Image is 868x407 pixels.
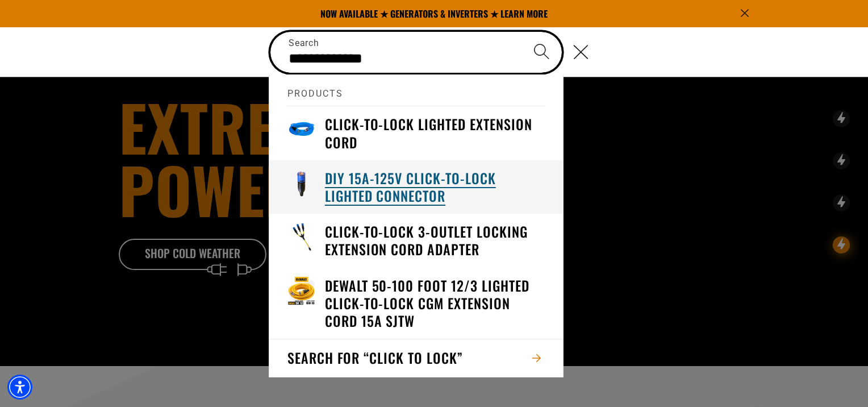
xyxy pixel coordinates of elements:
[7,375,32,400] div: Accessibility Menu
[287,169,316,198] img: DIY 15A-125V Click-to-Lock Lighted Connector
[269,160,564,214] a: DIY 15A-125V Click-to-Lock Lighted Connector
[269,106,564,160] a: Click-to-Lock Lighted Extension Cord
[287,223,316,251] img: Click-to-Lock 3-Outlet Locking Extension Cord Adapter
[269,214,564,267] a: Click-to-Lock 3-Outlet Locking Extension Cord Adapter
[563,32,599,72] button: Close
[325,115,545,151] h3: Click-to-Lock Lighted Extension Cord
[325,169,545,205] h3: DIY 15A-125V Click-to-Lock Lighted Connector
[287,74,545,106] h2: Products
[325,223,545,258] h3: Click-to-Lock 3-Outlet Locking Extension Cord Adapter
[521,32,561,72] button: Search
[287,115,316,144] img: blue
[287,277,316,305] img: DEWALT 50-100 foot 12/3 Lighted Click-to-Lock CGM Extension Cord 15A SJTW
[269,268,564,339] a: DEWALT 50-100 foot 12/3 Lighted Click-to-Lock CGM Extension Cord 15A SJTW
[325,277,545,330] h3: DEWALT 50-100 foot 12/3 Lighted Click-to-Lock CGM Extension Cord 15A SJTW
[269,339,564,377] button: Search for “click to lock”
